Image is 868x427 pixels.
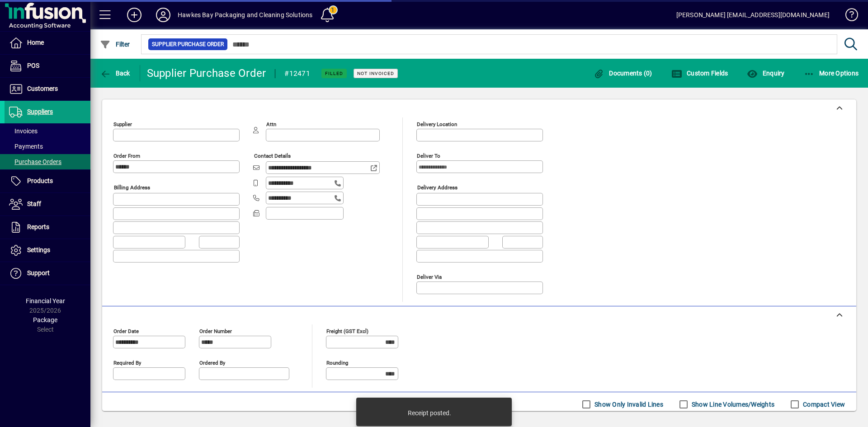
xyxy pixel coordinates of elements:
span: Filled [325,70,343,76]
span: Financial Year [26,297,65,305]
button: Back [98,65,132,81]
button: More Options [802,65,861,81]
button: Add [120,7,149,23]
mat-label: Deliver via [417,273,442,280]
mat-label: Order number [199,328,232,334]
span: Support [27,269,50,277]
span: Back [100,70,130,77]
a: Home [5,32,90,54]
span: Payments [9,143,43,150]
mat-label: Freight (GST excl) [326,328,368,334]
mat-label: Rounding [326,359,348,366]
label: Show Only Invalid Lines [593,400,663,409]
button: Filter [98,36,132,52]
span: Products [27,177,53,184]
span: Documents (0) [594,70,652,77]
mat-label: Required by [113,359,141,366]
span: More Options [804,70,859,77]
div: Receipt posted. [408,408,451,418]
a: Invoices [5,123,90,139]
div: [PERSON_NAME] [EMAIL_ADDRESS][DOMAIN_NAME] [676,8,830,22]
a: POS [5,55,90,77]
mat-label: Attn [266,121,276,127]
span: Reports [27,223,49,230]
span: Home [27,39,44,46]
span: Suppliers [27,108,53,115]
span: Customers [27,85,58,92]
span: Settings [27,246,50,253]
button: Enquiry [745,65,787,81]
a: Staff [5,193,90,216]
div: #12471 [284,66,310,81]
span: Not Invoiced [357,70,394,76]
button: Profile [149,7,178,23]
a: Knowledge Base [839,2,857,31]
a: Settings [5,239,90,262]
a: Support [5,262,90,285]
mat-label: Delivery Location [417,121,457,127]
label: Show Line Volumes/Weights [690,400,774,409]
span: Custom Fields [671,70,728,77]
label: Compact View [801,400,845,409]
span: Package [33,316,57,324]
button: Documents (0) [591,65,655,81]
mat-label: Ordered by [199,359,225,366]
span: Enquiry [747,70,784,77]
div: Hawkes Bay Packaging and Cleaning Solutions [178,8,313,22]
button: Custom Fields [669,65,731,81]
mat-label: Supplier [113,121,132,127]
a: Reports [5,216,90,239]
a: Payments [5,139,90,154]
span: Purchase Orders [9,158,61,165]
mat-label: Deliver To [417,153,440,159]
span: POS [27,62,39,69]
div: Supplier Purchase Order [147,66,266,80]
a: Purchase Orders [5,154,90,169]
mat-label: Order date [113,328,139,334]
app-page-header-button: Back [90,65,140,81]
span: Invoices [9,127,38,135]
mat-label: Order from [113,153,140,159]
a: Customers [5,78,90,100]
a: Products [5,170,90,192]
span: Staff [27,200,41,207]
span: Supplier Purchase Order [152,40,224,49]
span: Filter [100,41,130,48]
